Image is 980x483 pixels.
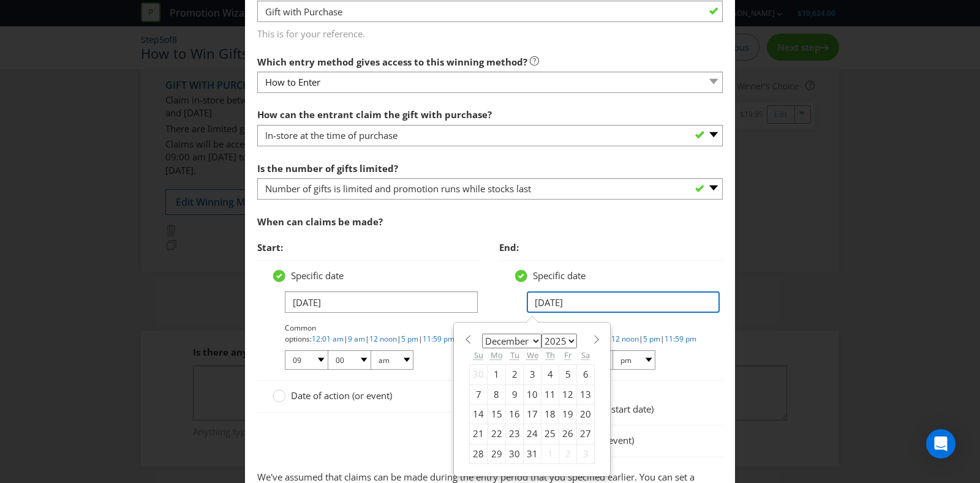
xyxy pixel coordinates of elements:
span: Specific date [533,269,586,282]
abbr: Tuesday [510,350,519,361]
div: 3 [577,444,595,463]
div: 20 [577,405,595,424]
div: 17 [524,405,541,424]
abbr: Monday [491,350,503,361]
div: 7 [470,384,488,404]
abbr: Wednesday [527,350,538,361]
input: DD/MM/YY [285,291,478,313]
span: Specific date [291,269,344,282]
span: When can claims be made? [257,215,383,228]
a: 5 pm [643,334,660,344]
a: 9 am [348,334,365,344]
a: 12 noon [369,334,397,344]
div: 19 [559,405,577,424]
div: 1 [488,365,506,384]
span: How can the entrant claim the gift with purchase? [257,108,492,121]
div: 14 [470,405,488,424]
a: 12:01 am [312,334,344,344]
span: Common options: [285,323,316,343]
a: 11:59 pm [665,334,696,344]
span: Date of action (or event) [291,389,392,402]
div: 2 [506,365,524,384]
input: DD/MM/YY [527,291,720,313]
div: 4 [541,365,559,384]
div: 30 [506,444,524,463]
div: 1 [541,444,559,463]
div: 21 [470,424,488,444]
abbr: Thursday [546,350,555,361]
span: | [397,334,401,344]
div: 25 [541,424,559,444]
abbr: Friday [564,350,571,361]
a: 5 pm [401,334,418,344]
span: | [344,334,348,344]
span: | [365,334,369,344]
div: 3 [524,365,541,384]
div: 30 [470,365,488,384]
div: 27 [577,424,595,444]
div: 28 [470,444,488,463]
div: 9 [506,384,524,404]
div: 23 [506,424,524,444]
a: 12 noon [611,334,639,344]
span: Which entry method gives access to this winning method? [257,56,527,68]
div: 29 [488,444,506,463]
div: 16 [506,405,524,424]
abbr: Saturday [581,350,590,361]
div: Open Intercom Messenger [926,429,956,459]
div: 31 [524,444,541,463]
a: 11:59 pm [423,334,454,344]
span: | [660,334,665,344]
div: 26 [559,424,577,444]
div: 11 [541,384,559,404]
div: 2 [559,444,577,463]
span: End: [499,241,519,253]
div: 15 [488,405,506,424]
div: 10 [524,384,541,404]
span: Start: [257,241,283,253]
div: 24 [524,424,541,444]
span: | [639,334,643,344]
div: 6 [577,365,595,384]
span: Is the number of gifts limited? [257,162,398,174]
div: 22 [488,424,506,444]
span: | [418,334,423,344]
span: This is for your reference. [257,23,723,40]
abbr: Sunday [474,350,483,361]
div: 13 [577,384,595,404]
div: 12 [559,384,577,404]
div: 8 [488,384,506,404]
div: 18 [541,405,559,424]
div: 5 [559,365,577,384]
